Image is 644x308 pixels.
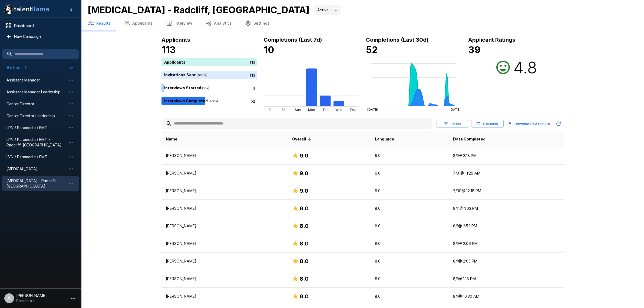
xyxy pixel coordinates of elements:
[375,153,444,158] p: 9.0
[553,118,564,129] button: Updated Today - 12:42 PM
[264,44,274,55] b: 10
[375,223,444,229] p: 8.0
[282,108,287,112] tspan: Sat
[322,108,328,112] tspan: Tue
[375,136,394,142] span: Language
[292,136,313,142] span: Overall
[300,151,308,160] h6: 9.0
[166,223,284,229] p: [PERSON_NAME]
[513,58,537,77] h2: 4.8
[375,171,444,176] p: 9.0
[300,257,309,266] h6: 8.0
[453,136,486,142] span: Date Completed
[300,292,309,301] h6: 8.0
[238,16,276,31] button: Settings
[449,182,564,200] td: 7/30 @ 12:18 PM
[314,5,341,15] div: Active
[161,44,176,55] b: 113
[253,85,255,91] p: 3
[166,294,284,299] p: [PERSON_NAME]
[375,258,444,264] p: 8.0
[161,37,190,43] b: Applicants
[471,120,504,128] button: Columns
[449,107,460,112] tspan: [DATE]
[300,222,309,230] h6: 8.0
[366,37,429,43] b: Completions (Last 30d)
[468,44,481,55] b: 39
[449,147,564,165] td: 8/1 @ 2:18 PM
[250,72,255,78] p: 113
[166,206,284,211] p: [PERSON_NAME]
[375,188,444,194] p: 9.0
[449,253,564,270] td: 8/1 @ 2:05 PM
[532,122,537,126] b: 52
[308,108,315,112] tspan: Mon
[300,186,308,195] h6: 9.0
[375,294,444,299] p: 8.0
[449,217,564,235] td: 8/1 @ 2:52 PM
[300,274,309,283] h6: 8.0
[468,37,515,43] b: Applicant Ratings
[159,16,199,31] button: Interview
[166,241,284,246] p: [PERSON_NAME]
[437,120,469,128] button: Filters
[300,169,308,178] h6: 9.0
[335,108,342,112] tspan: Wed
[264,37,322,43] b: Completions (Last 7d)
[166,258,284,264] p: [PERSON_NAME]
[117,16,159,31] button: Applicants
[166,153,284,158] p: [PERSON_NAME]
[375,206,444,211] p: 8.0
[449,270,564,288] td: 8/1 @ 1:18 PM
[449,288,564,305] td: 8/1 @ 10:30 AM
[300,239,309,248] h6: 8.0
[81,16,117,31] button: Results
[375,276,444,281] p: 8.0
[367,107,378,112] tspan: [DATE]
[166,276,284,281] p: [PERSON_NAME]
[295,108,301,112] tspan: Sun
[449,235,564,253] td: 8/1 @ 2:06 PM
[250,59,255,65] p: 113
[166,136,177,142] span: Name
[375,241,444,246] p: 8.0
[366,44,378,55] b: 52
[250,98,255,104] p: 52
[166,171,284,176] p: [PERSON_NAME]
[269,108,272,112] tspan: Fri
[166,188,284,194] p: [PERSON_NAME]
[199,16,238,31] button: Analytics
[449,165,564,182] td: 7/31 @ 11:29 AM
[88,4,309,15] b: [MEDICAL_DATA] - Radcliff, [GEOGRAPHIC_DATA]
[349,108,356,112] tspan: Thu
[300,204,309,213] h6: 8.0
[449,200,564,217] td: 8/11 @ 1:03 PM
[506,118,552,129] button: Download 52 results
